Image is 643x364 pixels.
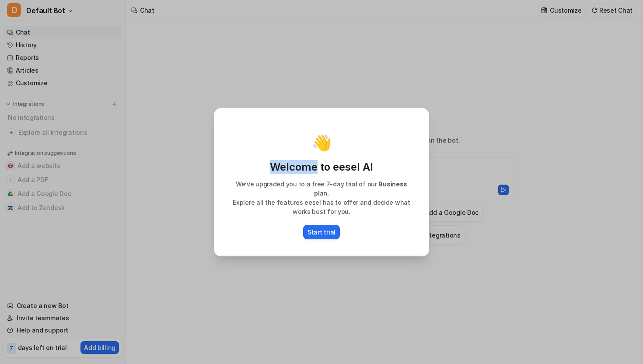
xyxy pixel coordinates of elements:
[303,225,340,239] button: Start trial
[224,179,419,198] p: We’ve upgraded you to a free 7-day trial of our
[224,160,419,174] p: Welcome to eesel AI
[308,227,335,237] p: Start trial
[312,134,332,151] p: 👋
[224,198,419,216] p: Explore all the features eesel has to offer and decide what works best for you.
